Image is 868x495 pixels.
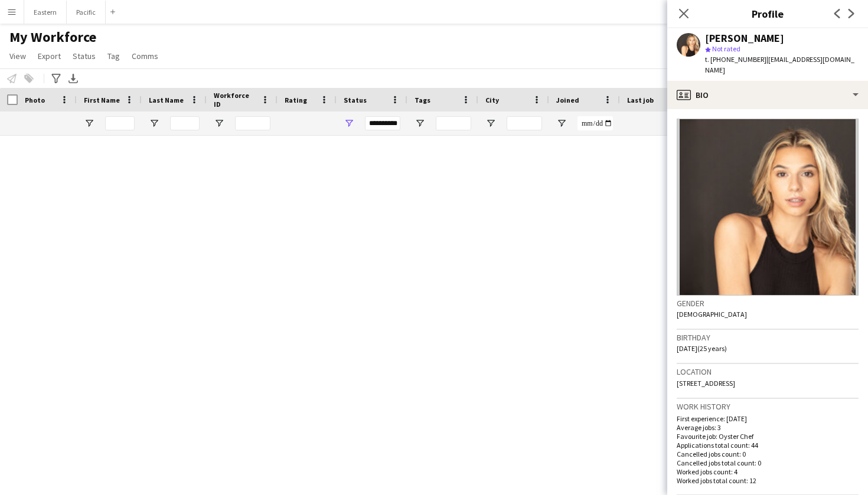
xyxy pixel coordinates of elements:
[677,467,859,476] p: Worked jobs count: 4
[677,441,859,450] p: Applications total count: 44
[415,118,425,129] button: Open Filter Menu
[285,96,307,104] span: Rating
[149,118,159,129] button: Open Filter Menu
[107,51,120,61] span: Tag
[33,48,66,64] a: Export
[9,28,96,46] span: My Workforce
[67,1,106,24] button: Pacific
[170,116,200,130] input: Last Name Filter Input
[677,414,859,423] p: First experience: [DATE]
[667,81,868,109] div: Bio
[214,118,224,129] button: Open Filter Menu
[677,379,735,388] span: [STREET_ADDRESS]
[436,116,471,130] input: Tags Filter Input
[677,119,859,296] img: Crew avatar or photo
[556,96,579,104] span: Joined
[705,55,766,64] span: t. [PHONE_NUMBER]
[105,116,135,130] input: First Name Filter Input
[103,48,125,64] a: Tag
[415,96,430,104] span: Tags
[485,96,499,104] span: City
[84,96,120,104] span: First Name
[84,118,94,129] button: Open Filter Menu
[627,96,654,104] span: Last job
[5,48,31,64] a: View
[24,1,67,24] button: Eastern
[38,51,61,61] span: Export
[677,476,859,485] p: Worked jobs total count: 12
[677,432,859,441] p: Favourite job: Oyster Chef
[485,118,496,129] button: Open Filter Menu
[132,51,158,61] span: Comms
[66,71,80,86] app-action-btn: Export XLSX
[214,91,256,109] span: Workforce ID
[677,450,859,458] p: Cancelled jobs count: 0
[9,51,26,61] span: View
[507,116,542,130] input: City Filter Input
[677,298,859,309] h3: Gender
[705,33,784,44] div: [PERSON_NAME]
[73,51,96,61] span: Status
[235,116,270,130] input: Workforce ID Filter Input
[677,332,859,343] h3: Birthday
[677,366,859,377] h3: Location
[25,96,45,104] span: Photo
[127,48,163,64] a: Comms
[344,118,354,129] button: Open Filter Menu
[677,423,859,432] p: Average jobs: 3
[556,118,567,129] button: Open Filter Menu
[705,55,854,74] span: | [EMAIL_ADDRESS][DOMAIN_NAME]
[49,71,63,86] app-action-btn: Advanced filters
[68,48,100,64] a: Status
[577,116,613,130] input: Joined Filter Input
[677,401,859,412] h3: Work history
[677,344,727,353] span: [DATE] (25 years)
[712,44,740,53] span: Not rated
[344,96,367,104] span: Status
[677,310,747,319] span: [DEMOGRAPHIC_DATA]
[667,6,868,21] h3: Profile
[149,96,184,104] span: Last Name
[677,458,859,467] p: Cancelled jobs total count: 0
